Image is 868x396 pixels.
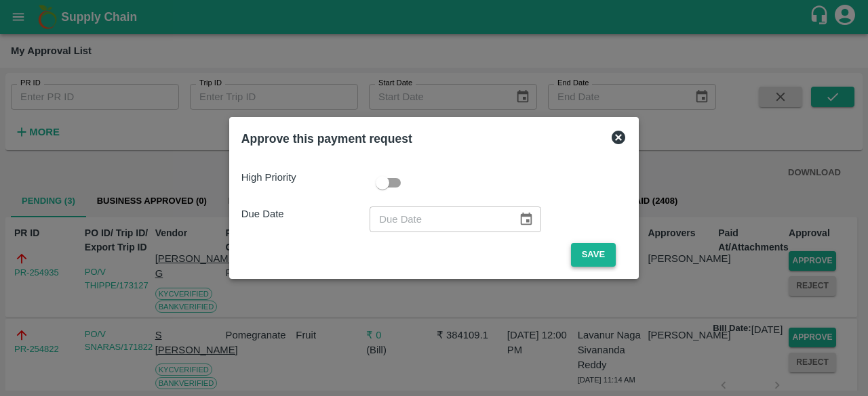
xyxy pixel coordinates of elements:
input: Due Date [370,206,508,232]
p: High Priority [241,170,370,185]
b: Approve this payment request [241,132,412,146]
button: Save [571,243,616,267]
button: Choose date [513,206,539,232]
p: Due Date [241,206,370,221]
